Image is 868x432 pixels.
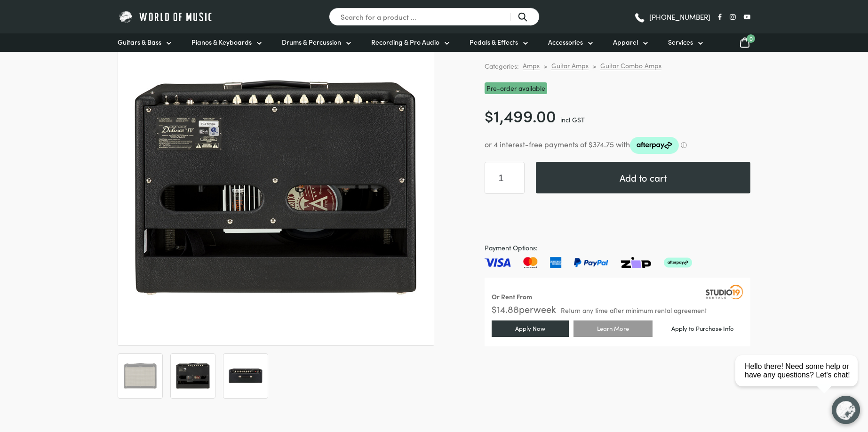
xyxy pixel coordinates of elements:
[573,320,653,337] a: Learn More
[657,321,748,336] a: Apply to Purchase Info
[371,37,439,47] span: Recording & Pro Audio
[668,37,693,47] span: Services
[485,242,750,253] span: Payment Options:
[706,285,743,299] img: Studio19 Rentals
[523,61,540,70] a: Amps
[519,302,556,315] span: per week
[747,34,755,43] span: 0
[492,291,532,302] div: Or Rent From
[548,37,583,47] span: Accessories
[600,61,661,70] a: Guitar Combo Amps
[485,205,750,231] iframe: PayPal
[175,359,210,393] img: Fender Hot Rod Deluxe IV Guitar Amplifier
[492,302,519,315] span: $ 14.88
[613,37,638,47] span: Apparel
[118,37,161,47] span: Guitars & Bass
[485,82,547,94] span: Pre-order available
[485,104,556,127] bdi: 1,499.00
[282,37,341,47] span: Drums & Percussion
[329,8,540,26] input: Search for a product ...
[543,62,548,70] div: >
[634,10,710,24] a: [PHONE_NUMBER]
[536,162,750,193] button: Add to cart
[485,104,494,127] span: $
[551,61,589,70] a: Guitar Amps
[228,359,263,393] img: Fender Hot Rod Deluxe IV Guitar Amplifier
[485,162,525,194] input: Product quantity
[123,359,158,393] img: Fender Hot Rod Deluxe IV Guitar Amplifier
[485,257,692,268] img: Pay with Master card, Visa, American Express and Paypal
[592,62,597,70] div: >
[649,13,710,20] span: [PHONE_NUMBER]
[492,320,569,337] a: Apply Now
[485,61,519,72] span: Categories:
[561,307,707,313] span: Return any time after minimum rental agreement
[560,115,585,124] span: incl GST
[118,9,214,24] img: World of Music
[191,37,252,47] span: Pianos & Keyboards
[732,328,868,432] iframe: Chat with our support team
[470,37,518,47] span: Pedals & Effects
